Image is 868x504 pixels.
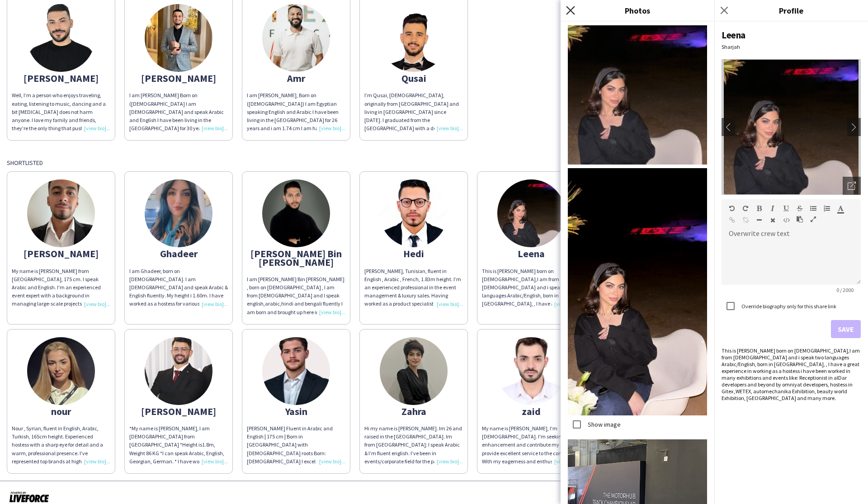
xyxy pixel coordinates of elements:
div: [PERSON_NAME] Fluent in Arabic and English | 175 cm | Born in [GEOGRAPHIC_DATA] with [DEMOGRAPHIC... [247,424,345,466]
div: Zahra [364,407,463,415]
div: [PERSON_NAME] [129,74,228,82]
div: Well, I’m a person who enjoys traveling, eating, listening to music, dancing and a bit [MEDICAL_D... [12,91,110,132]
img: Crew photo 0 [568,25,707,165]
div: Hi my name is [PERSON_NAME]. Im 26 and raised in the [GEOGRAPHIC_DATA]. Im from [GEOGRAPHIC_DATA]... [364,424,463,466]
button: Undo [729,205,735,212]
img: Crew avatar or photo [722,59,861,195]
div: I am [PERSON_NAME] Bin [PERSON_NAME] , born on [DEMOGRAPHIC_DATA] , I am from [DEMOGRAPHIC_DATA] ... [247,275,345,316]
img: thumb-66d71f6abc7c3.jpg [380,179,448,247]
div: [PERSON_NAME] [129,407,228,415]
div: Shortlisted [7,159,861,167]
div: Hedi [364,250,463,258]
button: Paste as plain text [797,216,803,223]
img: thumb-76e41618-0879-428c-98e5-f3bd1fefabc1.jpg [27,179,95,247]
img: thumb-66af96a941b30.jpg [27,4,95,72]
img: thumb-680408bb5329e.jpeg [27,337,95,405]
button: Italic [769,205,776,212]
button: Underline [783,205,789,212]
div: This is [PERSON_NAME] born on [DEMOGRAPHIC_DATA],I am from [DEMOGRAPHIC_DATA] and i speak two lan... [482,267,580,308]
div: Amr [247,74,345,82]
div: Leena [482,250,580,258]
img: thumb-640749933ef8d.jpeg [145,4,212,72]
div: nour [12,407,110,415]
img: thumb-67a42526a55a8.jpeg [145,179,212,247]
img: thumb-6718c335c6432.jpeg [145,337,212,405]
div: *My name is [PERSON_NAME], I am [DEMOGRAPHIC_DATA] from [GEOGRAPHIC_DATA] *Height is1.8m, Weight ... [129,424,228,466]
div: Nour , Syrian, fluent in English, Arabic, Turkish, 165cm height. Experienced hostess with a sharp... [12,424,110,466]
div: [PERSON_NAME] [12,74,110,82]
img: thumb-67655cc545d31.jpeg [497,179,565,247]
img: Crew photo 982676 [568,168,707,415]
label: Override biography only for this share link [740,303,836,310]
div: Leena [722,29,861,41]
div: I am [PERSON_NAME] Born on ([DEMOGRAPHIC_DATA] I am [DEMOGRAPHIC_DATA] and speak Arabic and Engli... [129,91,228,132]
div: [PERSON_NAME], Tunisian, fluent in English , Arabic , French, 1.83m height. I’m an experienced pr... [364,267,463,308]
div: Ghadeer [129,250,228,258]
img: thumb-67755c6606872.jpeg [262,179,330,247]
div: [PERSON_NAME] Bin [PERSON_NAME] [247,250,345,266]
img: Powered by Liveforce [9,490,49,503]
button: Strikethrough [797,205,803,212]
button: Horizontal Line [756,217,762,224]
div: This is [PERSON_NAME] born on [DEMOGRAPHIC_DATA],I am from [DEMOGRAPHIC_DATA] and i speak two lan... [722,347,861,401]
label: Show image [586,420,621,429]
div: zaid [482,407,580,415]
h3: Profile [714,5,868,16]
div: Open photos pop-in [843,177,861,195]
h3: Photos [561,5,714,16]
div: I’m Qusai, [DEMOGRAPHIC_DATA], originally from [GEOGRAPHIC_DATA] and living in [GEOGRAPHIC_DATA] ... [364,91,463,132]
button: HTML Code [783,217,789,224]
img: thumb-67b4799a45eaa.jpg [497,337,565,405]
button: Redo [742,205,749,212]
button: Bold [756,205,762,212]
div: My name is [PERSON_NAME], I'm [DEMOGRAPHIC_DATA]. I'm seeking career enhancement and contribute m... [482,424,580,466]
div: Qusai [364,74,463,82]
div: I am [PERSON_NAME], Born on ([DEMOGRAPHIC_DATA]) I am Egyptian speaking English and Arabic I have... [247,91,345,132]
button: Clear Formatting [769,217,776,224]
button: Unordered List [810,205,816,212]
img: thumb-66c1b6852183e.jpeg [262,4,330,72]
button: Text Color [837,205,844,212]
div: Sharjah [722,43,861,50]
span: 0 / 2000 [829,287,861,293]
button: Fullscreen [810,216,816,223]
div: Yasin [247,407,345,415]
img: thumb-657a9c39510cf.jpeg [380,337,448,405]
button: Ordered List [824,205,830,212]
div: I am Ghadeer, born on [DEMOGRAPHIC_DATA]. I am [DEMOGRAPHIC_DATA] and speak Arabic & English flue... [129,267,228,308]
img: thumb-689e97d6ba457.jpeg [262,337,330,405]
img: thumb-e4a1a6b8-740d-4bee-8365-1351e942e6cd.jpg [380,4,448,72]
div: [PERSON_NAME] [12,250,110,258]
div: My name is [PERSON_NAME] from [GEOGRAPHIC_DATA], 175 cm. I speak Arabic and English. I'm an exper... [12,267,110,308]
